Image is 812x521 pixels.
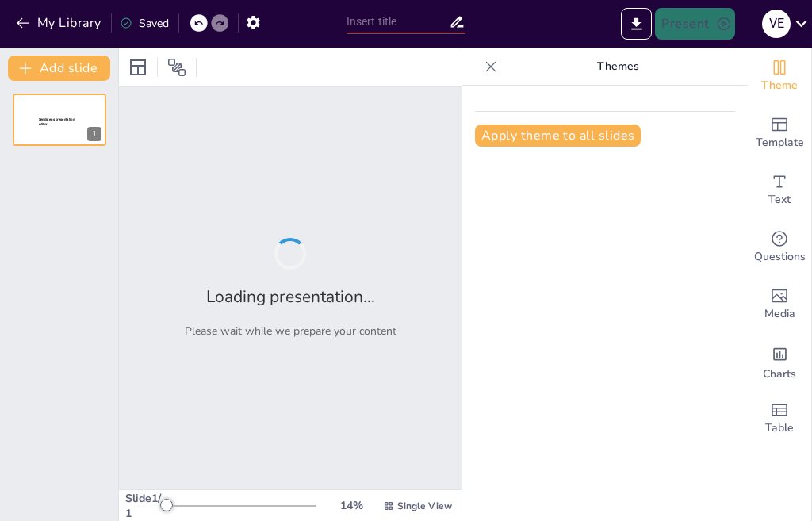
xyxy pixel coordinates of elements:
[39,117,75,126] span: Sendsteps presentation editor
[768,191,791,209] span: Text
[748,162,811,219] div: Add text boxes
[120,16,169,31] div: Saved
[655,8,734,40] button: Present
[125,55,151,80] div: Layout
[748,276,811,333] div: Add images, graphics, shapes or video
[167,58,186,77] span: Position
[621,8,652,40] button: Export to PowerPoint
[762,10,791,38] div: v e
[475,125,641,147] button: Apply theme to all slides
[754,248,806,266] span: Questions
[748,48,811,105] div: Change the overall theme
[748,333,811,390] div: Add charts and graphs
[748,105,811,162] div: Add ready made slides
[206,285,375,308] h2: Loading presentation...
[765,419,794,437] span: Table
[762,8,791,40] button: v e
[332,498,370,513] div: 14 %
[125,491,164,521] div: Slide 1 / 1
[504,48,732,86] p: Themes
[764,305,795,323] span: Media
[87,127,101,141] div: 1
[748,219,811,276] div: Get real-time input from your audience
[13,94,106,146] div: 1
[763,366,796,383] span: Charts
[756,134,804,151] span: Template
[8,56,110,81] button: Add slide
[12,10,108,36] button: My Library
[761,77,798,94] span: Theme
[748,390,811,447] div: Add a table
[397,500,452,512] span: Single View
[185,324,396,339] p: Please wait while we prepare your content
[347,10,450,33] input: Insert title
